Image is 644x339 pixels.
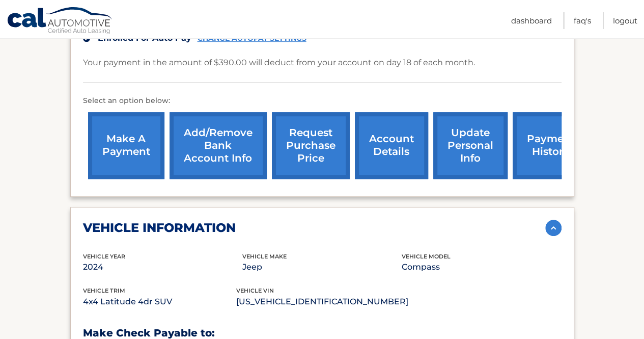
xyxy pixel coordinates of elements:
span: vehicle make [242,253,287,260]
p: Your payment in the amount of $390.00 will deduct from your account on day 18 of each month. [83,56,475,70]
a: Cal Automotive [7,7,114,36]
p: Select an option below: [83,95,562,107]
h2: vehicle information [83,220,236,236]
p: 4x4 Latitude 4dr SUV [83,295,236,309]
a: FAQ's [574,12,591,29]
span: vehicle vin [236,287,274,294]
span: vehicle Year [83,253,125,260]
p: [US_VEHICLE_IDENTIFICATION_NUMBER] [236,295,408,309]
img: accordion-active.svg [545,220,562,236]
a: request purchase price [272,112,350,179]
p: Compass [402,260,561,274]
p: 2024 [83,260,242,274]
span: vehicle trim [83,287,125,294]
a: payment history [513,112,589,179]
a: Add/Remove bank account info [170,112,267,179]
a: account details [355,112,428,179]
span: Enrolled For Auto Pay [98,33,191,43]
a: make a payment [88,112,164,179]
a: Dashboard [511,12,552,29]
span: vehicle model [402,253,451,260]
p: Jeep [242,260,402,274]
a: update personal info [433,112,508,179]
a: Logout [613,12,637,29]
